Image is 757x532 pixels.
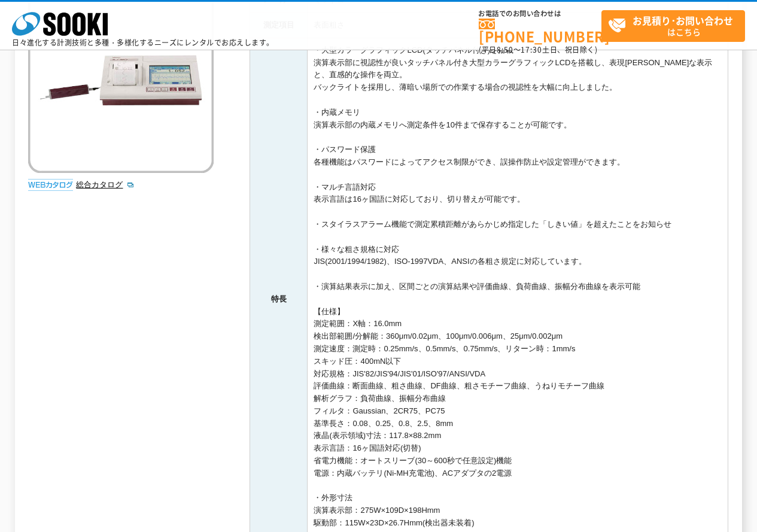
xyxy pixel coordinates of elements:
span: 8:50 [497,44,513,55]
span: (平日 ～ 土日、祝日除く) [479,44,597,55]
span: 17:30 [521,44,542,55]
p: 日々進化する計測技術と多種・多様化するニーズにレンタルでお応えします。 [12,39,274,46]
a: 総合カタログ [76,180,135,189]
strong: お見積り･お問い合わせ [633,13,733,28]
img: webカタログ [28,179,73,191]
a: お見積り･お問い合わせはこちら [601,10,745,42]
span: はこちら [608,11,744,41]
a: [PHONE_NUMBER] [479,19,601,43]
span: お電話でのお問い合わせは [479,10,601,17]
